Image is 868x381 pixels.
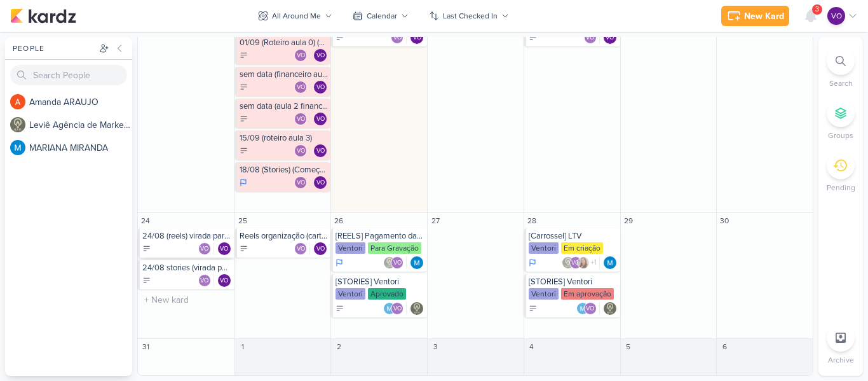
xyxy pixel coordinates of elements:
img: Leviê Agência de Marketing Digital [562,256,574,269]
div: Ventori Oficial [294,49,307,62]
div: Ventori Oficial [294,113,307,125]
div: 01/09 (Roteiro aula 0) (apresentação) [240,38,329,48]
p: VO [413,35,421,41]
div: Ventori [336,242,365,254]
div: Collaborators: Ventori Oficial [584,31,600,44]
div: 29 [622,214,635,227]
div: Em aprovação [561,288,614,300]
div: Collaborators: Leviê Agência de Marketing Digital, Ventori Oficial [383,256,407,269]
p: Archive [828,354,854,366]
p: VO [200,246,208,253]
p: VO [571,260,580,267]
div: Assignee: Ventori Oficial [410,31,423,44]
p: VO [393,260,402,267]
div: Ventori Oficial [314,81,327,94]
div: 30 [718,214,731,227]
div: Ventori Oficial [314,113,327,125]
p: VO [393,35,402,41]
div: Ventori Oficial [410,31,423,44]
img: MARIANA MIRANDA [576,302,589,315]
div: 18/08 (Stories) (Começar logo) (CTA compartilhar) [240,165,329,175]
div: 15/09 (roteiro aula 3) [240,133,329,143]
span: 3 [815,4,819,15]
div: 26 [332,214,345,227]
div: Ventori Oficial [391,31,403,44]
div: 24/08 stories (virada para autocuidado)(CTA lista de espera) [142,263,232,273]
div: Assignee: Leviê Agência de Marketing Digital [410,302,423,315]
div: Collaborators: Ventori Oficial [198,274,214,287]
p: VO [316,116,325,123]
div: To Do [529,33,538,42]
div: Assignee: Ventori Oficial [218,242,231,255]
div: Assignee: Ventori Oficial [314,176,327,189]
div: Ventori Oficial [294,242,307,255]
div: To Do [142,276,151,285]
div: sem data (aula 2 financeiro, plano financeiro pessoal) [240,101,329,111]
div: Ventori Oficial [198,242,211,255]
p: VO [297,85,305,91]
div: Ventori [336,288,365,300]
p: VO [586,35,594,41]
div: M A R I A N A M I R A N D A [29,141,132,155]
div: Collaborators: Ventori Oficial [294,81,310,94]
img: MARIANA MIRANDA [604,256,616,269]
div: In Progress [240,177,247,188]
div: Ventori Oficial [294,144,307,157]
div: People [10,43,97,54]
p: VO [831,10,842,22]
img: Leviê Agência de Marketing Digital [410,302,423,315]
div: 27 [429,214,442,227]
p: VO [393,306,402,312]
div: Collaborators: Ventori Oficial [294,176,310,189]
div: Assignee: Ventori Oficial [314,81,327,94]
div: To Do [240,51,248,60]
p: VO [297,116,305,123]
div: Collaborators: MARIANA MIRANDA, Ventori Oficial [383,302,407,315]
div: [REELS] Pagamento das contas [336,231,424,241]
img: MARIANA MIRANDA [383,302,396,315]
img: kardz.app [10,8,76,24]
div: Assignee: MARIANA MIRANDA [410,256,423,269]
div: Collaborators: Leviê Agência de Marketing Digital, Ventori Oficial, Franciluce Carvalho, Guilherm... [562,256,600,269]
div: Ventori Oficial [569,256,582,269]
div: 5 [622,340,635,353]
div: [STORIES] Ventori [336,277,424,287]
p: VO [297,180,305,186]
div: Assignee: Ventori Oficial [314,144,327,157]
div: 24/08 (reels) virada para autocuidado (CTA salvamento e lista de espera) [142,231,232,241]
div: Assignee: Ventori Oficial [314,242,327,255]
div: Assignee: Ventori Oficial [218,274,231,287]
div: Em criação [561,242,603,254]
img: Leviê Agência de Marketing Digital [10,117,25,132]
div: Aprovado [368,288,406,300]
p: Pending [827,182,855,193]
div: Ventori Oficial [827,7,845,25]
div: Ventori Oficial [584,302,597,315]
div: 31 [139,340,152,353]
div: 4 [526,340,538,353]
div: sem data (financeiro aula 2) Quanto você gasta e com o quê [240,69,329,80]
img: Leviê Agência de Marketing Digital [604,302,616,315]
div: Em Andamento [336,258,343,268]
p: VO [316,85,325,91]
div: To Do [240,244,248,253]
div: 2 [332,340,345,353]
p: Groups [828,130,853,141]
span: +1 [590,258,597,268]
input: Search People [10,65,127,85]
p: VO [297,53,305,59]
div: [Carrossel] LTV [529,231,618,241]
div: Collaborators: Ventori Oficial [198,242,214,255]
div: Collaborators: Ventori Oficial [294,113,310,125]
div: Collaborators: Ventori Oficial [294,144,310,157]
p: VO [220,278,228,284]
div: [STORIES] Ventori [529,277,618,287]
img: Leviê Agência de Marketing Digital [383,256,396,269]
div: To Do [142,244,151,253]
div: New Kard [744,10,784,23]
div: Ventori [529,242,559,254]
div: Ventori [529,288,559,300]
div: Para Gravação [368,242,421,254]
p: VO [606,35,614,41]
p: VO [316,180,325,186]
